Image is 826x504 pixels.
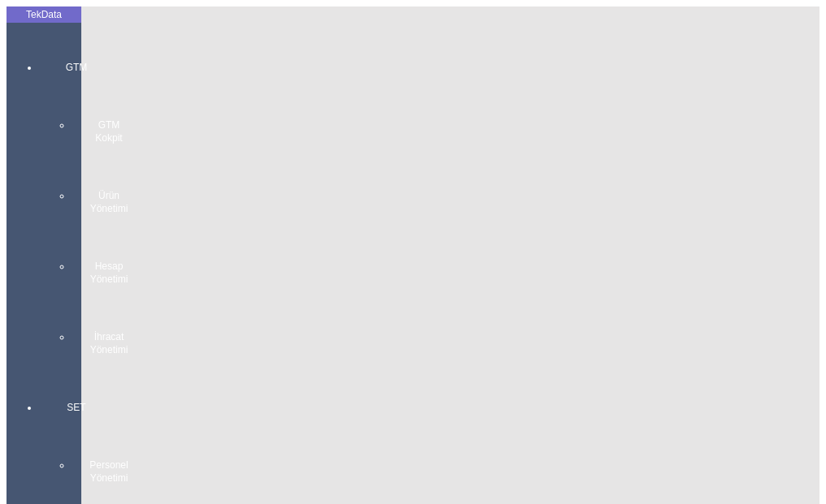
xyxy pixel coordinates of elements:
span: SET [52,401,101,414]
span: Ürün Yönetimi [85,189,133,215]
span: Hesap Yönetimi [85,260,133,286]
div: TekData [7,8,81,21]
span: Personel Yönetimi [85,459,133,485]
span: İhracat Yönetimi [85,330,133,356]
span: GTM [52,61,101,74]
span: GTM Kokpit [85,118,133,144]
